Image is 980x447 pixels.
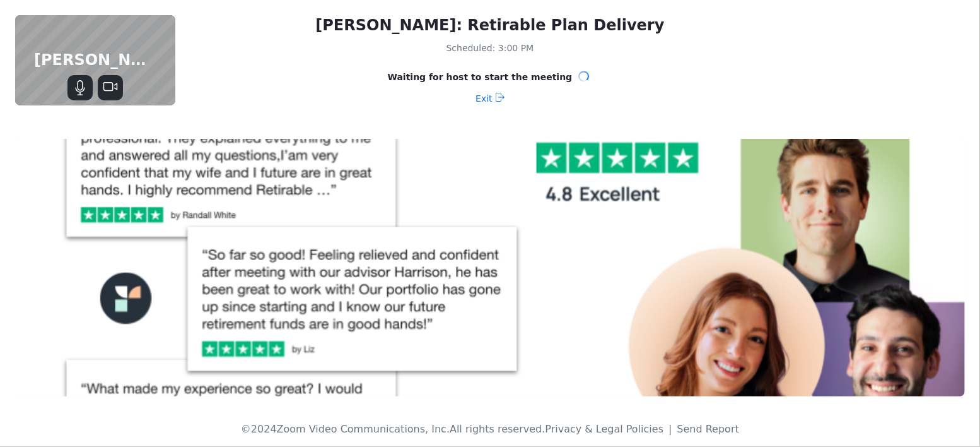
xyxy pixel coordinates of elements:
[668,423,672,435] span: |
[189,15,791,35] div: [PERSON_NAME]: Retirable Plan Delivery
[251,423,277,435] span: 2024
[241,423,251,435] span: ©
[475,88,493,109] span: Exit
[15,139,965,396] img: waiting room background
[388,71,573,83] span: Waiting for host to start the meeting
[475,88,505,109] button: Exit
[677,422,739,437] button: Send Report
[67,75,93,100] button: Mute
[189,40,791,56] div: Scheduled: 3:00 PM
[277,423,450,435] span: Zoom Video Communications, Inc.
[545,423,663,435] a: Privacy & Legal Policies
[450,423,545,435] span: All rights reserved.
[98,75,123,100] button: Stop Video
